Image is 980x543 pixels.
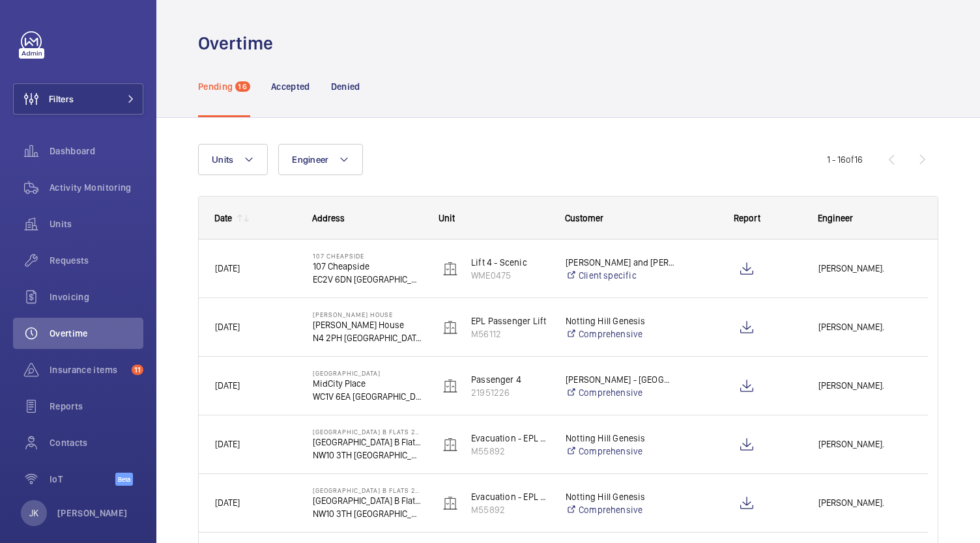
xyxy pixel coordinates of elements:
span: Activity Monitoring [50,181,143,194]
a: Comprehensive [566,503,675,516]
p: WME0475 [471,269,549,282]
p: [GEOGRAPHIC_DATA] B Flats 22-44 [313,494,422,507]
button: Filters [13,83,143,115]
p: Notting Hill Genesis [566,432,675,445]
p: NW10 3TH [GEOGRAPHIC_DATA] [313,507,422,520]
p: [PERSON_NAME] House [313,318,422,331]
img: elevator.svg [442,495,458,511]
p: Denied [331,80,360,93]
p: Lift 4 - Scenic [471,256,549,269]
span: Units [50,217,143,230]
button: Units [198,144,268,175]
button: Engineer [278,144,363,175]
p: 107 Cheapside [313,260,422,273]
span: [DATE] [215,439,240,449]
span: Insurance items [50,363,126,376]
p: Notting Hill Genesis [566,490,675,503]
p: MidCity Place [313,377,422,390]
a: Comprehensive [566,386,675,399]
span: Address [312,213,345,223]
span: [DATE] [215,497,240,508]
a: Comprehensive [566,327,675,341]
p: [PERSON_NAME] House [313,311,422,318]
a: Client specific [566,269,675,282]
div: Date [214,213,232,223]
p: M55892 [471,445,549,458]
span: Beta [115,473,133,486]
p: Evacuation - EPL No 2 Flats 22-44 Block B [471,432,549,445]
p: [PERSON_NAME] - [GEOGRAPHIC_DATA] [566,373,675,386]
p: Accepted [271,80,310,93]
a: Comprehensive [566,445,675,458]
p: EPL Passenger Lift [471,314,549,327]
span: [PERSON_NAME]. [818,495,912,510]
span: Report [734,213,760,223]
span: Engineer [818,213,853,223]
span: Unit [439,213,455,223]
span: 16 [235,81,250,92]
img: elevator.svg [442,437,458,452]
p: Pending [198,80,233,93]
span: Requests [50,254,143,267]
span: Engineer [292,154,328,165]
p: 107 Cheapside [313,252,422,260]
span: Overtime [50,327,143,340]
span: of [846,154,854,165]
p: [GEOGRAPHIC_DATA] B Flats 22-44 - High Risk Building [313,428,422,436]
span: [DATE] [215,322,240,332]
p: WC1V 6EA [GEOGRAPHIC_DATA] [313,390,422,403]
span: Units [212,154,233,165]
h1: Overtime [198,31,281,55]
span: Invoicing [50,290,143,303]
span: 1 - 16 16 [827,155,863,164]
p: JK [29,507,38,520]
img: elevator.svg [442,378,458,394]
p: [PERSON_NAME] [57,507,128,520]
span: 11 [132,365,143,375]
p: M55892 [471,503,549,516]
span: [PERSON_NAME]. [818,378,912,393]
p: Evacuation - EPL No 2 Flats 22-44 Block B [471,490,549,503]
img: elevator.svg [442,320,458,335]
p: Notting Hill Genesis [566,314,675,327]
span: Dashboard [50,145,143,158]
img: elevator.svg [442,261,458,277]
p: 21951226 [471,386,549,399]
span: [PERSON_NAME]. [818,437,912,452]
span: [PERSON_NAME]. [818,320,912,335]
p: N4 2PH [GEOGRAPHIC_DATA] [313,331,422,344]
span: [PERSON_NAME]. [818,261,912,276]
p: NW10 3TH [GEOGRAPHIC_DATA] [313,449,422,462]
span: [DATE] [215,263,240,273]
p: [GEOGRAPHIC_DATA] [313,369,422,377]
span: Contacts [50,436,143,449]
p: [PERSON_NAME] and [PERSON_NAME] 107 Cheapside [566,256,675,269]
span: Customer [565,213,603,223]
span: [DATE] [215,380,240,391]
span: Reports [50,400,143,413]
p: Passenger 4 [471,373,549,386]
p: [GEOGRAPHIC_DATA] B Flats 22-44 - High Risk Building [313,486,422,494]
span: Filters [49,92,74,105]
p: M56112 [471,327,549,341]
span: IoT [50,473,115,486]
p: [GEOGRAPHIC_DATA] B Flats 22-44 [313,436,422,449]
p: EC2V 6DN [GEOGRAPHIC_DATA] [313,273,422,286]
